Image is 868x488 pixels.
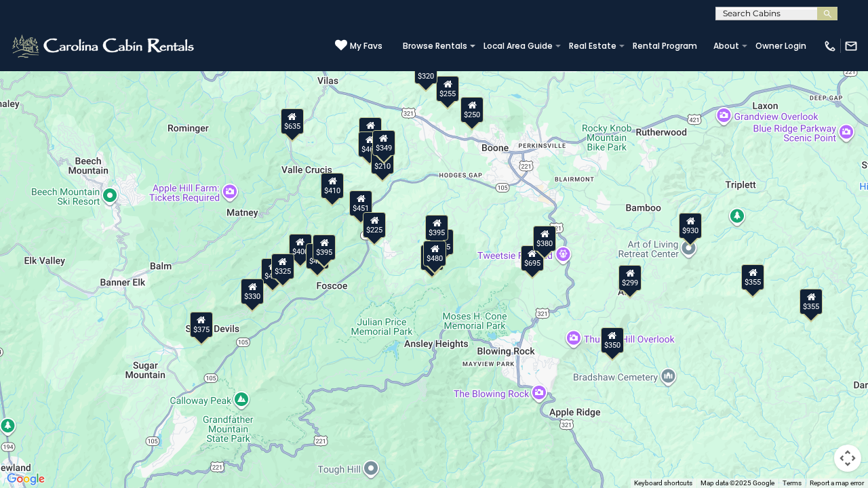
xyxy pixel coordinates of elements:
a: Local Area Guide [477,37,559,56]
img: phone-regular-white.png [823,39,837,53]
a: Rental Program [626,37,704,56]
a: Real Estate [562,37,623,56]
div: $930 [679,213,702,239]
a: Browse Rentals [396,37,474,56]
img: White-1-2.png [10,33,198,60]
span: My Favs [350,40,382,52]
a: About [707,37,746,56]
div: $299 [618,265,642,291]
img: mail-regular-white.png [844,39,858,53]
a: My Favs [335,39,382,53]
div: $355 [741,264,764,290]
a: Owner Login [749,37,813,56]
div: $350 [601,327,624,353]
div: $355 [800,289,823,314]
